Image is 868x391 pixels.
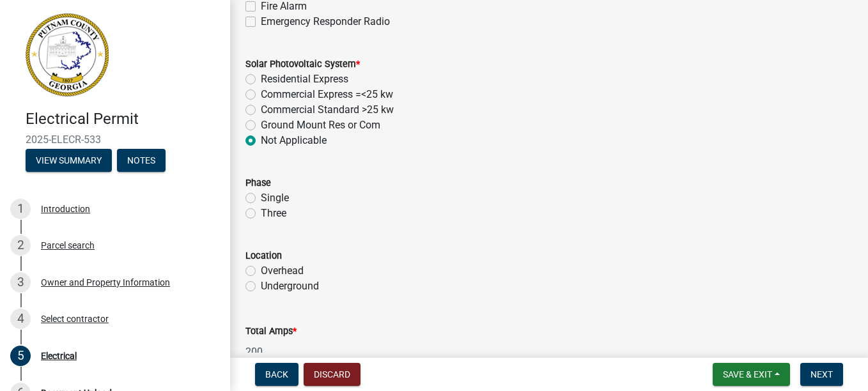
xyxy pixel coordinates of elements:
[117,156,166,166] wm-modal-confirm: Notes
[304,363,360,386] button: Discard
[26,134,205,146] span: 2025-ELECR-533
[265,369,288,379] span: Back
[26,149,112,172] button: View Summary
[41,241,95,250] div: Parcel search
[10,346,31,366] div: 5
[261,263,304,279] label: Overhead
[41,204,90,213] div: Introduction
[723,369,772,379] span: Save & Exit
[810,369,833,379] span: Next
[261,102,394,118] label: Commercial Standard >25 kw
[800,363,843,386] button: Next
[261,279,319,294] label: Underground
[117,149,166,172] button: Notes
[26,110,220,128] h4: Electrical Permit
[245,327,297,336] label: Total Amps
[26,156,112,166] wm-modal-confirm: Summary
[261,87,393,102] label: Commercial Express =<25 kw
[255,363,298,386] button: Back
[10,235,31,256] div: 2
[41,314,109,323] div: Select contractor
[261,72,348,87] label: Residential Express
[245,179,271,188] label: Phase
[26,13,109,96] img: Putnam County, Georgia
[245,60,360,69] label: Solar Photovoltaic System
[261,190,289,206] label: Single
[713,363,790,386] button: Save & Exit
[261,14,390,29] label: Emergency Responder Radio
[261,118,380,133] label: Ground Mount Res or Com
[41,278,170,287] div: Owner and Property Information
[10,199,31,219] div: 1
[10,309,31,329] div: 4
[261,206,286,221] label: Three
[10,272,31,293] div: 3
[261,133,327,148] label: Not Applicable
[41,351,77,360] div: Electrical
[245,252,282,261] label: Location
